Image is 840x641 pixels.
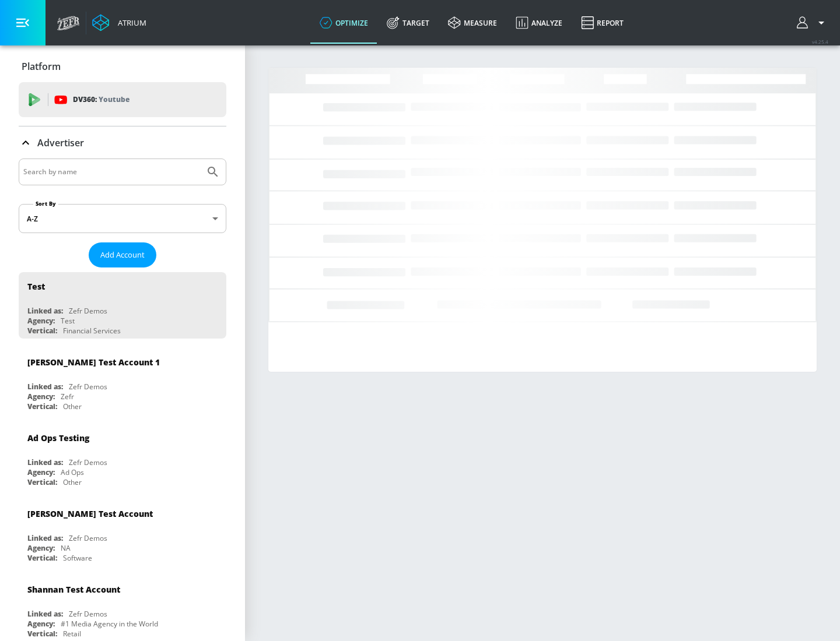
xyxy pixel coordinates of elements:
[61,316,75,326] div: Test
[27,401,57,411] div: Vertical:
[100,248,145,262] span: Add Account
[69,533,107,543] div: Zefr Demos
[27,584,120,595] div: Shannan Test Account
[63,629,81,639] div: Retail
[27,457,63,467] div: Linked as:
[27,553,57,563] div: Vertical:
[19,424,226,490] div: Ad Ops TestingLinked as:Zefr DemosAgency:Ad OpsVertical:Other
[19,126,226,159] div: Advertiser
[69,382,107,392] div: Zefr Demos
[27,326,57,336] div: Vertical:
[19,82,226,117] div: DV360: Youtube
[19,272,226,339] div: TestLinked as:Zefr DemosAgency:TestVertical:Financial Services
[27,543,55,553] div: Agency:
[19,348,226,414] div: [PERSON_NAME] Test Account 1Linked as:Zefr DemosAgency:ZefrVertical:Other
[27,533,63,543] div: Linked as:
[19,50,226,83] div: Platform
[69,306,107,316] div: Zefr Demos
[19,499,226,566] div: [PERSON_NAME] Test AccountLinked as:Zefr DemosAgency:NAVertical:Software
[572,2,633,44] a: Report
[61,619,158,629] div: #1 Media Agency in the World
[69,457,107,467] div: Zefr Demos
[27,508,153,519] div: [PERSON_NAME] Test Account
[27,316,55,326] div: Agency:
[63,401,82,411] div: Other
[61,543,71,553] div: NA
[27,432,89,443] div: Ad Ops Testing
[27,357,160,368] div: [PERSON_NAME] Test Account 1
[27,629,57,639] div: Vertical:
[69,609,107,619] div: Zefr Demos
[506,2,572,44] a: Analyze
[63,477,82,487] div: Other
[63,553,92,563] div: Software
[92,14,146,31] a: Atrium
[22,60,61,73] p: Platform
[27,467,55,477] div: Agency:
[27,306,63,316] div: Linked as:
[27,382,63,392] div: Linked as:
[89,242,156,267] button: Add Account
[310,2,377,44] a: optimize
[812,38,828,45] span: v 4.25.4
[99,93,129,105] p: Youtube
[61,467,84,477] div: Ad Ops
[27,619,55,629] div: Agency:
[37,136,84,149] p: Advertiser
[73,93,129,106] p: DV360:
[61,392,74,401] div: Zefr
[113,17,146,28] div: Atrium
[33,200,58,207] label: Sort By
[63,326,121,336] div: Financial Services
[27,609,63,619] div: Linked as:
[377,2,439,44] a: Target
[439,2,506,44] a: measure
[27,392,55,401] div: Agency:
[27,477,57,487] div: Vertical:
[27,281,45,292] div: Test
[23,164,200,179] input: Search by name
[19,204,226,233] div: A-Z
